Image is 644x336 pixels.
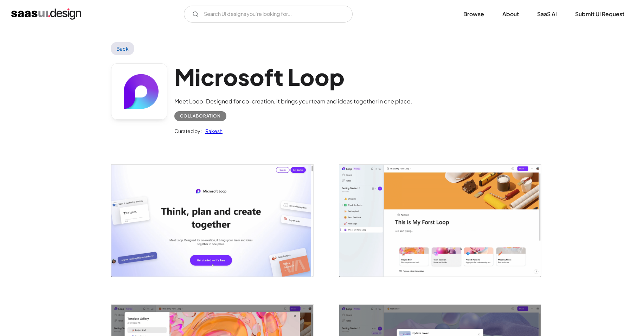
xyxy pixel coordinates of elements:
[494,6,527,22] a: About
[174,97,412,106] div: Meet Loop. Designed for co-creation, it brings your team and ideas together in one place.
[174,127,202,135] div: Curated by:
[567,6,633,22] a: Submit UI Request
[174,63,412,90] h1: Microsoft Loop
[202,127,223,135] a: Rakesh
[184,6,353,23] input: Search UI designs you're looking for...
[111,42,134,55] a: Back
[529,6,565,22] a: SaaS Ai
[184,6,353,23] form: Email Form
[180,112,221,120] div: Collaboration
[11,8,81,20] a: home
[339,165,541,277] a: open lightbox
[111,165,313,277] a: open lightbox
[339,165,541,277] img: 641bcfa1362b21e38e1697d5_Microsoft%20Loop%20-%20First%20Loop.png
[455,6,492,22] a: Browse
[111,165,313,277] img: 641bcfa2200c82cd933b5672_Microsoft%20Loop%20-%20Home%20Screen.png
